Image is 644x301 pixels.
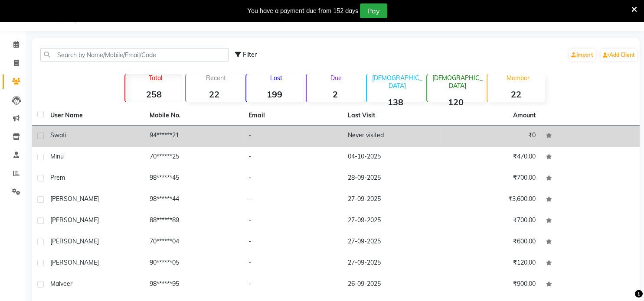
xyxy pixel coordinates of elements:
[243,253,343,274] td: -
[427,97,484,107] strong: 120
[441,232,541,253] td: ₹600.00
[343,126,442,147] td: Never visited
[50,237,99,245] span: [PERSON_NAME]
[243,210,343,232] td: -
[343,106,442,126] th: Last Visit
[243,51,257,58] span: Filter
[243,274,343,295] td: -
[343,210,442,232] td: 27-09-2025
[190,74,243,82] p: Recent
[50,152,64,160] span: minu
[441,147,541,168] td: ₹470.00
[50,131,66,139] span: swati
[441,126,541,147] td: ₹0
[569,49,595,61] a: Import
[491,74,544,82] p: Member
[186,89,243,100] strong: 22
[307,89,363,100] strong: 2
[367,97,424,107] strong: 138
[343,147,442,168] td: 04-10-2025
[50,174,65,181] span: prem
[243,189,343,210] td: -
[50,195,99,203] span: [PERSON_NAME]
[50,280,72,288] span: malveer
[601,49,637,61] a: Add Client
[129,74,182,82] p: Total
[243,168,343,189] td: -
[45,106,144,126] th: User Name
[508,106,541,125] th: Amount
[370,74,424,90] p: [DEMOGRAPHIC_DATA]
[441,210,541,232] td: ₹700.00
[50,259,99,266] span: [PERSON_NAME]
[246,89,303,100] strong: 199
[441,274,541,295] td: ₹900.00
[250,74,303,82] p: Lost
[248,6,358,16] div: You have a payment due from 152 days
[243,106,343,126] th: Email
[441,253,541,274] td: ₹120.00
[243,232,343,253] td: -
[343,253,442,274] td: 27-09-2025
[343,232,442,253] td: 27-09-2025
[243,147,343,168] td: -
[40,48,229,61] input: Search by Name/Mobile/Email/Code
[487,89,544,100] strong: 22
[441,189,541,210] td: ₹3,600.00
[243,126,343,147] td: -
[360,3,387,18] button: Pay
[343,274,442,295] td: 26-09-2025
[431,74,484,90] p: [DEMOGRAPHIC_DATA]
[144,106,244,126] th: Mobile No.
[50,216,99,224] span: [PERSON_NAME]
[343,168,442,189] td: 28-09-2025
[125,89,182,100] strong: 258
[308,74,363,82] p: Due
[343,189,442,210] td: 27-09-2025
[441,168,541,189] td: ₹700.00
